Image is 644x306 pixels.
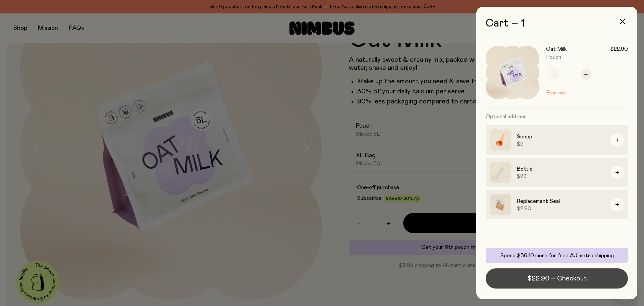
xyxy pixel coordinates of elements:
[527,274,587,283] span: $22.90 – Checkout
[517,197,605,205] h3: Replacement Seal
[486,108,628,125] h3: Optional add-ons
[486,17,628,30] h2: Cart – 1
[546,54,561,60] span: Pouch
[517,165,605,173] h3: Bottle
[517,173,605,180] span: $29
[486,268,628,289] button: $22.90 – Checkout
[517,133,605,141] h3: Scoop
[517,141,605,147] span: $9
[546,89,565,97] button: Remove
[490,252,624,259] p: Spend $36.10 more for free AU metro shipping
[546,46,567,52] h3: Oat Milk
[517,205,605,212] span: $2.90
[610,46,628,52] span: $22.90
